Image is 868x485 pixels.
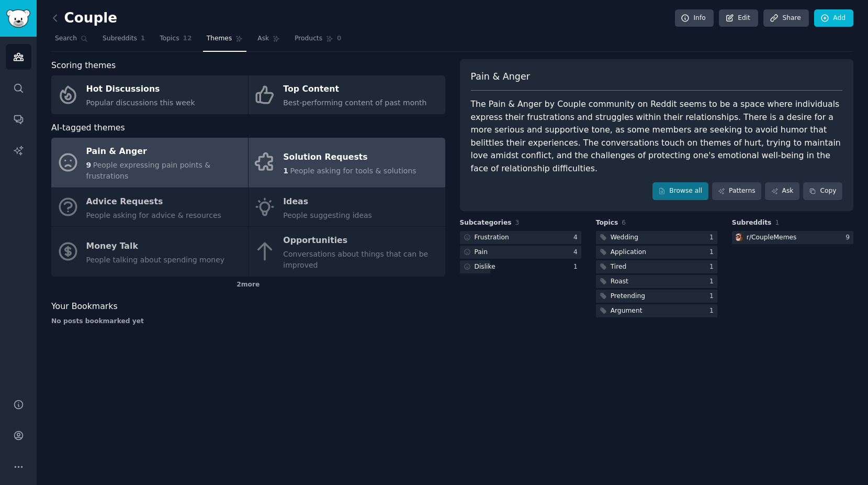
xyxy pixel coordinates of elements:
[55,34,77,43] span: Search
[747,233,797,242] div: r/ CoupleMemes
[709,248,717,257] div: 1
[460,246,581,259] a: Pain4
[141,34,145,43] span: 1
[249,75,445,114] a: Top ContentBest-performing content of past month
[803,182,842,200] button: Copy
[257,34,269,43] span: Ask
[283,81,426,98] div: Top Content
[99,30,149,52] a: Subreddits1
[573,248,581,257] div: 4
[611,262,627,272] div: Tired
[283,167,288,175] span: 1
[573,262,581,272] div: 1
[709,277,717,286] div: 1
[611,292,645,301] div: Pretending
[775,219,779,226] span: 1
[290,167,416,175] span: People asking for tools & solutions
[596,275,717,288] a: Roast1
[291,30,345,52] a: Products0
[86,161,92,169] span: 9
[596,290,717,303] a: Pretending1
[719,9,758,27] a: Edit
[596,260,717,273] a: Tired1
[611,277,628,286] div: Roast
[295,34,322,43] span: Products
[283,98,426,107] span: Best-performing content of past month
[207,34,232,43] span: Themes
[51,10,117,27] h2: Couple
[51,138,248,188] a: Pain & Anger9People expressing pain points & frustrations
[709,262,717,272] div: 1
[675,9,714,27] a: Info
[254,30,284,52] a: Ask
[460,218,512,228] span: Subcategories
[160,34,179,43] span: Topics
[51,300,118,313] span: Your Bookmarks
[283,149,416,166] div: Solution Requests
[814,9,853,27] a: Add
[183,34,192,43] span: 12
[86,144,243,160] div: Pain & Anger
[652,182,708,200] a: Browse all
[709,292,717,301] div: 1
[515,219,520,226] span: 3
[203,30,247,52] a: Themes
[596,246,717,259] a: Application1
[596,304,717,317] a: Argument1
[337,34,342,43] span: 0
[736,234,743,241] img: CoupleMemes
[573,233,581,242] div: 4
[471,98,843,175] div: The Pain & Anger by Couple community on Reddit seems to be a space where individuals express thei...
[471,70,530,83] span: Pain & Anger
[51,59,116,72] span: Scoring themes
[475,262,495,272] div: Dislike
[475,248,488,257] div: Pain
[475,233,509,242] div: Frustration
[846,233,853,242] div: 9
[86,98,195,107] span: Popular discussions this week
[732,218,772,228] span: Subreddits
[709,306,717,316] div: 1
[51,317,445,326] div: No posts bookmarked yet
[86,81,195,98] div: Hot Discussions
[156,30,195,52] a: Topics12
[51,122,125,135] span: AI-tagged themes
[6,9,30,28] img: GummySearch logo
[611,248,646,257] div: Application
[596,218,618,228] span: Topics
[103,34,137,43] span: Subreddits
[51,277,445,293] div: 2 more
[460,231,581,244] a: Frustration4
[732,231,853,244] a: CoupleMemesr/CoupleMemes9
[611,233,638,242] div: Wedding
[712,182,761,200] a: Patterns
[51,30,92,52] a: Search
[249,138,445,188] a: Solution Requests1People asking for tools & solutions
[622,219,626,226] span: 6
[765,182,799,200] a: Ask
[763,9,808,27] a: Share
[709,233,717,242] div: 1
[51,75,248,114] a: Hot DiscussionsPopular discussions this week
[596,231,717,244] a: Wedding1
[86,161,211,180] span: People expressing pain points & frustrations
[460,260,581,273] a: Dislike1
[611,306,642,316] div: Argument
